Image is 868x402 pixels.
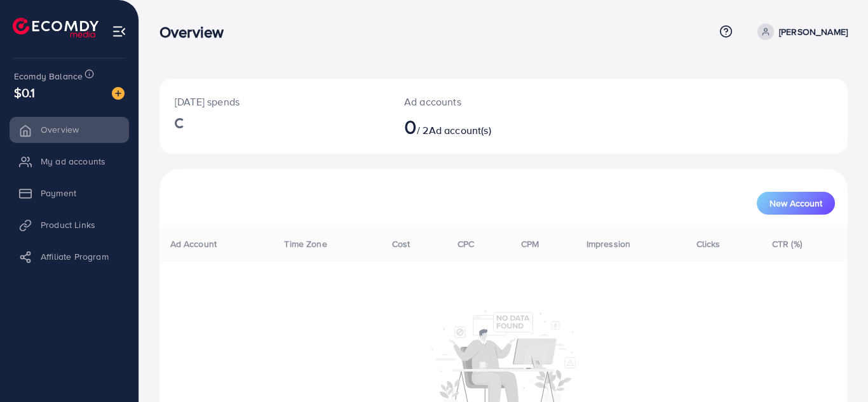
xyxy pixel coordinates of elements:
[175,94,374,109] p: [DATE] spends
[757,192,835,215] button: New Account
[159,23,234,41] h3: Overview
[779,24,848,39] p: [PERSON_NAME]
[112,87,125,100] img: image
[404,114,546,138] h2: / 2
[770,199,822,208] span: New Account
[14,83,36,102] span: $0.1
[404,112,417,141] span: 0
[14,70,83,83] span: Ecomdy Balance
[429,123,491,137] span: Ad account(s)
[13,18,98,37] img: logo
[404,94,546,109] p: Ad accounts
[112,24,126,39] img: menu
[752,23,848,40] a: [PERSON_NAME]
